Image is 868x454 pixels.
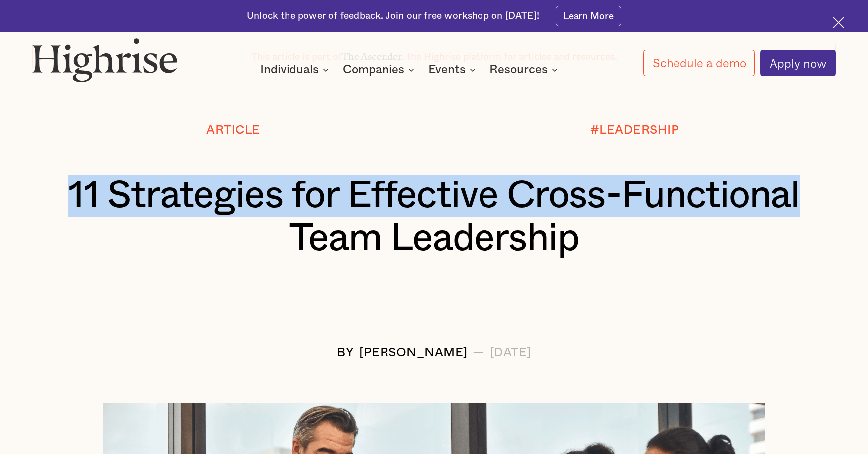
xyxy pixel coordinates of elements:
div: Companies [343,64,404,76]
div: Resources [489,64,548,76]
h1: 11 Strategies for Effective Cross-Functional Team Leadership [66,175,802,260]
div: Individuals [260,64,332,76]
a: Schedule a demo [643,50,755,76]
div: [PERSON_NAME] [359,346,468,359]
a: Learn More [556,6,621,27]
div: Events [428,64,479,76]
div: Companies [343,64,417,76]
img: Highrise logo [32,38,178,82]
div: Unlock the power of feedback. Join our free workshop on [DATE]! [247,10,539,23]
div: Events [428,64,466,76]
div: Resources [489,64,561,76]
div: BY [337,346,354,359]
img: Cross icon [833,17,844,28]
a: Apply now [760,50,835,76]
div: [DATE] [490,346,531,359]
div: #LEADERSHIP [590,123,679,137]
div: Individuals [260,64,319,76]
div: — [473,346,484,359]
div: Article [206,123,260,137]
